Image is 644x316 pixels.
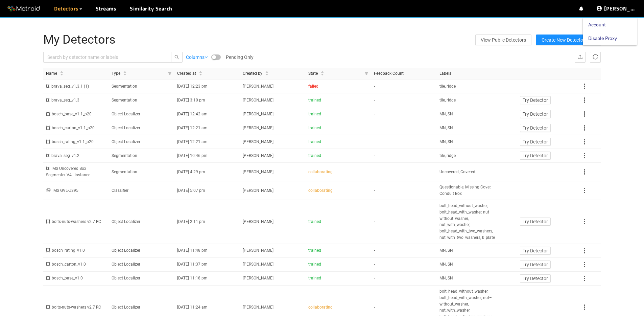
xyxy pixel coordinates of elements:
td: Object Localizer [109,258,174,272]
div: bosch_carton_v1.0 [46,261,106,268]
span: Create New Detector [542,36,585,44]
span: [PERSON_NAME] [243,126,273,130]
span: Try Detector [523,152,548,159]
td: - [371,181,437,200]
div: bosch_base_v1.1_p20 [46,111,106,117]
td: Object Localizer [109,244,174,258]
div: bosch_carton_v1.1_p20 [46,125,106,131]
span: Try Detector [523,275,548,282]
span: caret-up [123,70,127,74]
div: trained [308,261,368,268]
span: Try Detector [523,218,548,225]
span: Created at [177,70,196,77]
span: [PERSON_NAME] [243,153,273,158]
span: Try Detector [523,138,548,145]
span: Try Detector [523,96,548,104]
td: Segmentation [109,163,174,181]
div: bosch_base_v1.0 [46,275,106,281]
div: trained [308,275,368,281]
button: Try Detector [520,218,551,226]
div: bolts-nuts-washers v2.7 RC [46,219,106,225]
span: tile, ridge [439,97,456,104]
div: trained [308,247,368,254]
span: Uncovered, Covered [439,169,475,175]
span: [PERSON_NAME] [243,98,273,103]
span: [PERSON_NAME] [243,112,273,116]
span: filter [168,71,172,75]
span: caret-up [265,70,269,74]
span: MN, SN [439,261,453,268]
div: trained [308,111,368,117]
td: - [371,93,437,107]
span: MN, SN [439,139,453,145]
td: - [371,135,437,149]
button: reload [590,52,601,63]
span: [DATE] 11:24 am [177,305,208,310]
div: brava_seg_v1.2 [46,153,106,159]
span: Name [46,70,57,77]
span: Try Detector [523,124,548,132]
button: Try Detector [520,274,551,283]
span: filter [362,68,371,80]
td: - [371,244,437,258]
div: failed [308,83,368,90]
td: Segmentation [109,93,174,107]
span: View Public Detectors [481,35,526,45]
button: Try Detector [520,138,551,146]
td: Object Localizer [109,107,174,121]
div: trained [308,219,368,225]
button: upload [575,52,586,63]
span: [DATE] 11:48 pm [177,248,208,253]
td: - [371,80,437,93]
span: upload [577,54,583,61]
a: Similarity Search [130,4,172,13]
button: Try Detector [520,110,551,118]
span: Type [112,70,120,77]
span: tile, ridge [439,83,456,90]
button: Create New Detector [536,35,590,45]
button: Try Detector [520,152,551,160]
td: Object Localizer [109,135,174,149]
span: caret-down [199,73,202,76]
div: collaborating [308,304,368,311]
span: caret-down [265,73,269,76]
span: [PERSON_NAME] [243,219,273,224]
span: tile, ridge [439,153,456,159]
span: Try Detector [523,110,548,118]
td: Object Localizer [109,272,174,286]
div: brava_seg_v1.3 [46,97,106,104]
td: Classifier [109,181,174,200]
a: Columns [186,53,208,61]
span: down [205,55,208,59]
span: State [308,70,318,77]
td: - [371,272,437,286]
td: - [371,163,437,181]
div: IMS GVL-U395 [46,187,106,194]
th: Labels [437,68,502,80]
span: [PERSON_NAME] [243,139,273,144]
span: Questionable, Missing Cover, Conduit Box [439,184,500,197]
span: [PERSON_NAME] [243,188,273,193]
span: [DATE] 5:07 pm [177,188,205,193]
div: brava_seg_v1.3.1 (1) [46,83,106,90]
span: Pending Only [226,53,254,61]
span: MN, SN [439,275,453,281]
span: caret-up [320,70,324,74]
button: Try Detector [520,247,551,255]
span: bolt_head_without_washer, bolt_head_with_washer, nut–without_washer, nut_with_washer, bolt_head_w... [439,203,500,241]
span: caret-down [320,73,324,76]
div: trained [308,153,368,159]
span: Detectors [54,4,79,13]
span: [PERSON_NAME] [243,305,273,310]
a: Streams [96,4,117,13]
span: [PERSON_NAME] [243,262,273,267]
div: bolts-nuts-washers v2.7 RC [46,304,106,311]
span: [PERSON_NAME] [243,248,273,253]
span: [DATE] 11:18 pm [177,276,208,280]
td: Object Localizer [109,200,174,244]
div: IMS Uncovered Box Segmenter V4 - instance [46,165,106,178]
span: caret-up [60,70,64,74]
a: View Public Detectors [475,35,531,45]
span: [DATE] 12:21 am [177,126,208,130]
span: MN, SN [439,125,453,131]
